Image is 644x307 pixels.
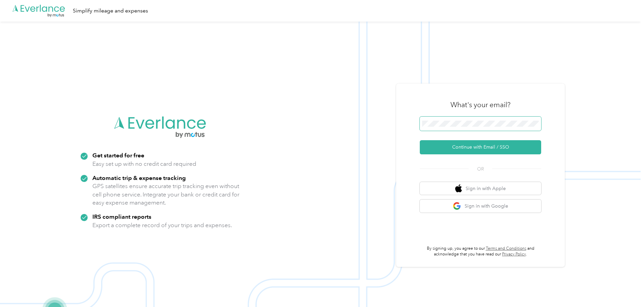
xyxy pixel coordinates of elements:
[453,202,461,210] img: google logo
[420,199,541,213] button: google logoSign in with Google
[92,221,232,229] p: Export a complete record of your trips and expenses.
[92,174,186,181] strong: Automatic trip & expense tracking
[469,165,492,173] span: OR
[455,184,462,193] img: apple logo
[420,246,541,257] p: By signing up, you agree to our and acknowledge that you have read our .
[92,182,240,207] p: GPS satellites ensure accurate trip tracking even without cell phone service. Integrate your bank...
[92,152,144,159] strong: Get started for free
[92,160,196,168] p: Easy set up with no credit card required
[486,246,526,251] a: Terms and Conditions
[73,7,148,15] div: Simplify mileage and expenses
[420,140,541,154] button: Continue with Email / SSO
[92,213,151,220] strong: IRS compliant reports
[502,252,526,257] a: Privacy Policy
[450,100,510,110] h3: What's your email?
[420,182,541,195] button: apple logoSign in with Apple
